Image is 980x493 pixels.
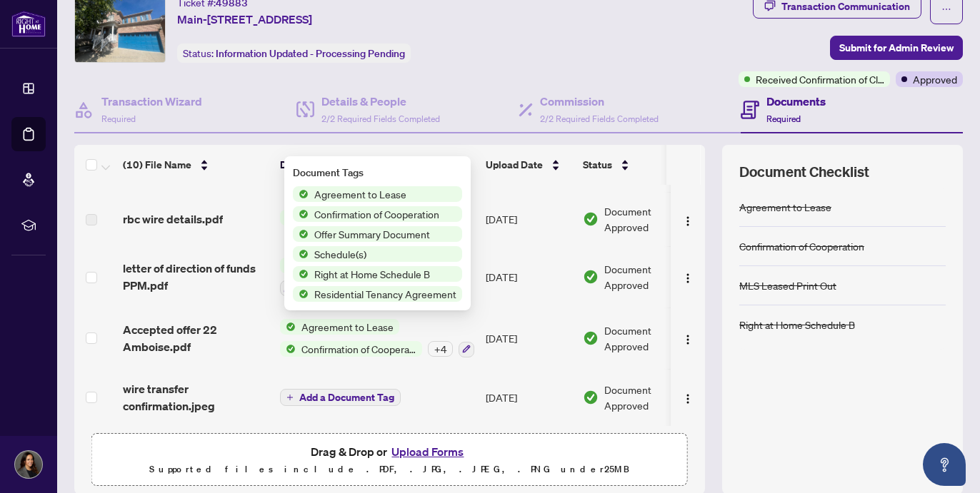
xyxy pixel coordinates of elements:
button: Status IconDirection Letter [280,258,378,296]
th: (10) File Name [117,145,274,185]
h4: Details & People [321,93,440,110]
span: Residential Tenancy Agreement [309,286,462,302]
div: MLS Leased Print Out [739,278,836,293]
img: Status Icon [293,186,309,202]
img: Logo [682,215,694,227]
span: Received Confirmation of Closing [756,71,884,87]
img: logo [11,11,46,37]
button: Logo [676,208,699,230]
span: Approved [913,71,957,87]
div: Agreement to Lease [739,199,831,215]
span: 2/2 Required Fields Completed [540,113,659,124]
span: 2/2 Required Fields Completed [321,113,440,124]
button: Status IconAgreement to LeaseStatus IconConfirmation of Cooperation+4 [280,319,474,357]
img: Document Status [583,330,599,346]
img: Document Status [583,269,599,285]
span: Agreement to Lease [296,319,399,335]
span: Document Approved [604,261,693,293]
img: Status Icon [293,226,309,242]
span: Document Approved [604,382,693,413]
img: Status Icon [280,319,296,335]
span: plus [286,394,294,401]
img: Status Icon [280,258,296,273]
span: Required [101,113,136,124]
span: wire transfer confirmation.jpeg [123,380,269,415]
div: + 4 [428,341,453,357]
img: Document Status [583,390,599,405]
span: rbc wire details.pdf [123,210,223,228]
div: Status: [177,44,411,63]
span: Main-[STREET_ADDRESS] [177,11,312,28]
span: Agreement to Lease [309,186,412,202]
span: Status [583,157,612,173]
span: Document Checklist [739,162,869,182]
div: Confirmation of Cooperation [739,238,864,254]
span: Upload Date [486,157,543,173]
th: Status [577,145,699,185]
p: Supported files include .PDF, .JPG, .JPEG, .PNG under 25 MB [101,461,679,478]
button: Open asap [923,443,966,486]
button: Logo [676,386,699,409]
div: Right at Home Schedule B [739,317,855,332]
span: letter of direction of funds PPM.pdf [123,260,269,294]
img: Logo [682,393,694,405]
button: Logo [676,327,699,350]
span: Offer Summary Document [309,226,436,242]
button: Status IconWire Transfer Summary [280,210,411,225]
img: Status Icon [280,341,296,357]
span: Right at Home Schedule B [309,266,436,282]
button: Add a Document Tag [280,388,401,407]
button: Upload Forms [387,442,468,461]
td: [DATE] [480,369,577,426]
span: Schedule(s) [309,246,372,262]
th: Document Tag(s) [274,145,480,185]
span: Confirmation of Cooperation [296,341,422,357]
button: Add a Document Tag [280,389,401,406]
span: Required [766,113,801,124]
span: Information Updated - Processing Pending [216,47,405,60]
img: Document Status [583,211,599,227]
span: Submit for Admin Review [839,36,954,59]
td: [DATE] [480,246,577,308]
span: Accepted offer 22 Amboise.pdf [123,321,269,355]
th: Upload Date [480,145,577,185]
img: Status Icon [280,210,296,225]
h4: Documents [766,93,826,110]
button: Logo [676,265,699,288]
h4: Commission [540,93,659,110]
span: Confirmation of Cooperation [309,206,445,222]
td: [DATE] [480,308,577,369]
span: Drag & Drop or [311,442,468,461]
img: Logo [682,273,694,284]
img: Status Icon [293,246,309,262]
span: ellipsis [941,4,951,14]
span: Add a Document Tag [299,392,394,402]
img: Status Icon [293,206,309,222]
img: Logo [682,334,694,345]
h4: Transaction Wizard [101,93,202,110]
img: Status Icon [293,266,309,282]
td: [DATE] [480,192,577,246]
span: Document Approved [604,203,693,235]
span: (10) File Name [123,157,191,173]
span: Document Approved [604,322,693,354]
div: Document Tags [293,165,462,181]
button: Submit for Admin Review [830,36,963,60]
img: Status Icon [293,286,309,302]
img: Profile Icon [15,451,42,478]
span: Drag & Drop orUpload FormsSupported files include .PDF, .JPG, .JPEG, .PNG under25MB [92,434,687,487]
